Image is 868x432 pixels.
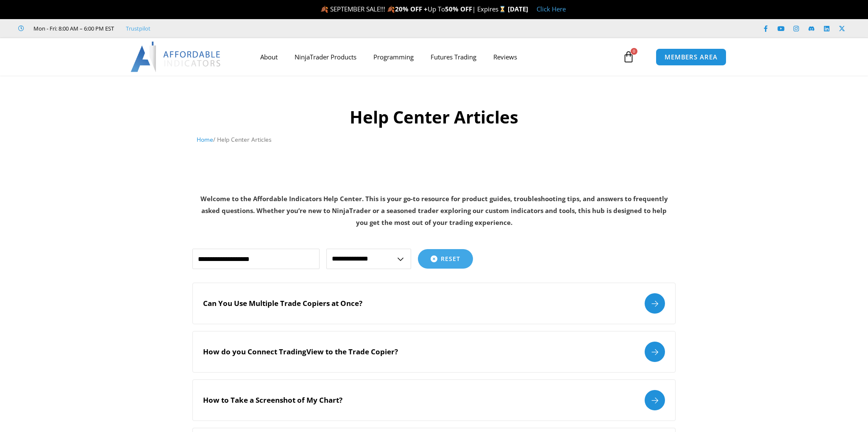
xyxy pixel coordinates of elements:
[203,347,398,356] h2: How do you Connect TradingView to the Trade Copier?
[395,5,428,13] strong: 20% OFF +
[192,331,676,373] a: How do you Connect TradingView to the Trade Copier?
[485,47,526,67] a: Reviews
[418,249,473,269] button: Reset
[252,47,620,67] nav: Menu
[203,299,362,308] h2: Can You Use Multiple Trade Copiers at Once?
[192,283,676,324] a: Can You Use Multiple Trade Copiers at Once?
[286,47,365,67] a: NinjaTrader Products
[610,45,647,69] a: 0
[665,54,718,60] span: MEMBERS AREA
[365,47,422,67] a: Programming
[203,396,342,405] h2: How to Take a Screenshot of My Chart?
[31,23,114,34] span: Mon - Fri: 8:00 AM – 6:00 PM EST
[320,5,507,13] span: 🍂 SEPTEMBER SALE!!! 🍂 Up To | Expires
[422,47,485,67] a: Futures Trading
[197,135,213,143] a: Home
[537,5,566,13] a: Click Here
[631,48,637,55] span: 0
[499,6,506,12] img: ⌛
[200,194,668,227] strong: Welcome to the Affordable Indicators Help Center. This is your go-to resource for product guides,...
[441,256,460,262] span: Reset
[445,5,472,13] strong: 50% OFF
[131,42,222,72] img: LogoAI | Affordable Indicators – NinjaTrader
[197,105,671,129] h1: Help Center Articles
[126,23,150,34] a: Trustpilot
[252,47,286,67] a: About
[197,134,671,145] nav: Breadcrumb
[508,5,528,13] strong: [DATE]
[192,379,676,421] a: How to Take a Screenshot of My Chart?
[656,48,726,66] a: MEMBERS AREA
